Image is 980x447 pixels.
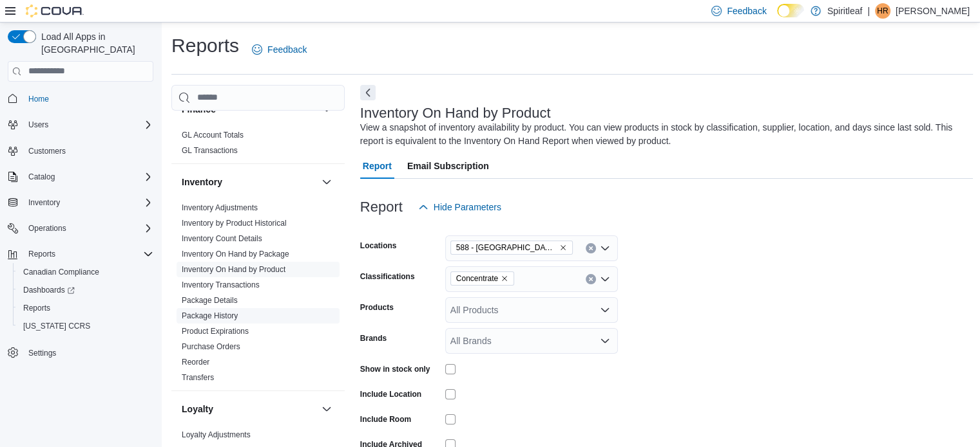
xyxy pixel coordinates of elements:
a: Inventory by Product Historical [182,219,287,228]
p: | [867,3,870,19]
span: Inventory On Hand by Package [182,249,289,259]
div: Inventory [171,200,345,390]
label: Locations [360,241,397,251]
button: Settings [3,343,159,361]
button: Catalog [23,169,60,185]
h3: Inventory On Hand by Product [360,105,551,121]
a: Package Details [182,296,238,305]
div: View a snapshot of inventory availability by product. You can view products in stock by classific... [360,121,967,148]
a: Inventory Transactions [182,280,260,289]
a: Transfers [182,373,214,382]
a: Package History [182,311,238,320]
button: Next [360,85,376,100]
p: Spiritleaf [827,3,862,19]
span: Reports [23,246,153,262]
a: Reorder [182,358,209,367]
span: Canadian Compliance [23,267,99,277]
span: Inventory Adjustments [182,203,258,213]
a: Inventory Count Details [182,234,262,243]
a: Feedback [247,37,312,62]
button: Remove Concentrate from selection in this group [501,275,508,282]
a: Inventory Adjustments [182,203,258,212]
button: Inventory [182,176,316,188]
button: Users [23,117,53,132]
button: Clear input [586,243,596,253]
button: Remove 588 - Spiritleaf West Hunt Crossroads (Nepean) from selection in this group [559,244,567,251]
h1: Reports [171,33,239,59]
button: Hide Parameters [413,194,506,220]
div: Holly R [875,3,890,19]
label: Include Room [360,414,411,424]
span: Operations [28,223,66,233]
span: Customers [23,143,153,159]
span: Inventory Transactions [182,280,260,290]
span: Customers [28,146,66,156]
button: Clear input [586,274,596,284]
button: Inventory [23,195,65,210]
span: Email Subscription [407,153,489,179]
div: Finance [171,127,345,163]
span: Dashboards [23,285,75,295]
label: Classifications [360,271,415,282]
span: HR [877,3,888,19]
span: Settings [28,348,56,358]
span: Reports [23,303,50,313]
button: Operations [3,219,159,237]
button: Canadian Compliance [13,263,159,281]
span: Canadian Compliance [18,264,153,280]
span: Home [23,91,153,107]
a: Dashboards [13,281,159,299]
button: Reports [23,246,61,262]
a: GL Account Totals [182,131,244,140]
p: [PERSON_NAME] [896,3,970,19]
label: Products [360,302,394,313]
a: Inventory On Hand by Package [182,250,289,259]
span: Concentrate [456,272,498,285]
span: Report [363,153,392,179]
span: Transfers [182,372,214,383]
button: Reports [3,245,159,263]
span: GL Account Totals [182,130,244,140]
img: Cova [26,5,84,17]
button: Finance [319,102,334,117]
span: Purchase Orders [182,342,240,352]
button: Loyalty [182,403,316,415]
a: [US_STATE] CCRS [18,318,95,334]
span: Concentrate [450,271,514,286]
span: Feedback [727,5,766,17]
input: Dark Mode [777,4,804,17]
a: Settings [23,345,61,361]
span: Operations [23,221,153,236]
button: Inventory [3,194,159,212]
button: Open list of options [600,305,610,315]
span: Catalog [28,172,55,182]
button: Home [3,89,159,108]
span: Washington CCRS [18,318,153,334]
span: [US_STATE] CCRS [23,321,90,331]
button: Inventory [319,174,334,190]
span: Reports [18,300,153,316]
a: Product Expirations [182,327,249,336]
span: 588 - [GEOGRAPHIC_DATA][PERSON_NAME] ([GEOGRAPHIC_DATA]) [456,241,557,254]
a: Loyalty Adjustments [182,430,251,439]
span: Settings [23,344,153,360]
span: Inventory [23,195,153,210]
button: Open list of options [600,274,610,284]
button: Catalog [3,168,159,186]
span: Package Details [182,295,238,306]
span: 588 - Spiritleaf West Hunt Crossroads (Nepean) [450,241,573,255]
span: Loyalty Adjustments [182,430,251,440]
label: Brands [360,333,387,343]
span: Users [28,120,48,130]
span: Inventory [28,197,60,208]
label: Show in stock only [360,364,430,374]
a: Canadian Compliance [18,264,104,280]
span: Load All Apps in [GEOGRAPHIC_DATA] [36,30,153,56]
span: Inventory by Product Historical [182,218,287,228]
h3: Report [360,199,403,215]
span: Home [28,94,49,104]
a: GL Transactions [182,146,238,155]
a: Dashboards [18,282,80,298]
